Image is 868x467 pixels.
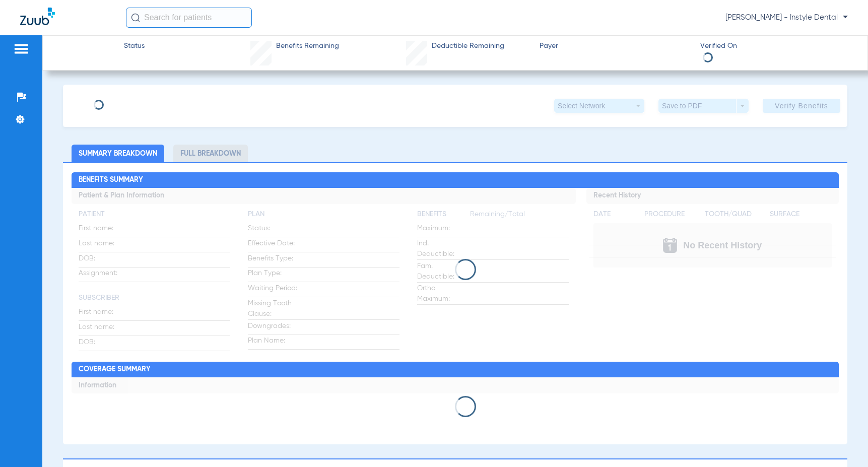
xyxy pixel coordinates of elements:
input: Search for patients [126,8,252,28]
span: Verified On [700,41,852,51]
span: [PERSON_NAME] - Instyle Dental [725,13,848,23]
li: Full Breakdown [173,145,248,162]
span: Status [124,41,145,51]
img: Zuub Logo [20,8,55,25]
span: Payer [540,41,691,51]
h2: Coverage Summary [72,362,838,378]
img: hamburger-icon [13,43,29,55]
img: Search Icon [131,13,140,22]
span: Deductible Remaining [432,41,504,51]
span: Benefits Remaining [276,41,339,51]
li: Summary Breakdown [72,145,164,162]
h2: Benefits Summary [72,172,838,188]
